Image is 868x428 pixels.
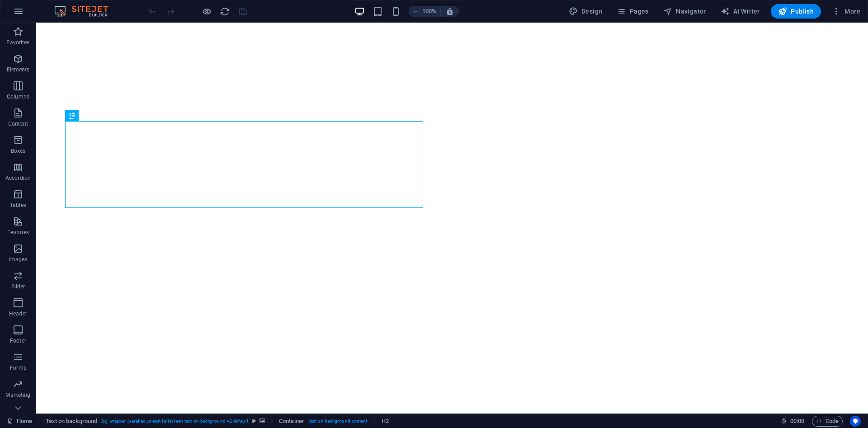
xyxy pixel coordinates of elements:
[308,416,368,427] span: . text-on-background-content
[790,416,804,427] span: 00 00
[7,229,29,236] p: Features
[46,416,98,427] span: Click to select. Double-click to edit
[7,66,30,73] p: Elements
[10,337,26,344] p: Footer
[816,416,839,427] span: Code
[850,416,861,427] button: Usercentrics
[7,416,32,427] a: Click to cancel selection. Double-click to open Pages
[617,7,648,16] span: Pages
[9,256,28,263] p: Images
[771,4,821,19] button: Publish
[382,416,389,427] span: Click to select. Double-click to edit
[101,416,248,427] span: . bg-wrapper .parallax .preset-fullscreen-text-on-background-v2-default
[569,7,603,16] span: Design
[565,4,606,19] button: Design
[10,202,26,209] p: Tables
[565,4,606,19] div: Design (Ctrl+Alt+Y)
[797,418,798,424] span: :
[446,7,454,15] i: On resize automatically adjust zoom level to fit chosen device.
[201,6,212,17] button: Click here to leave preview mode and continue editing
[220,6,230,17] i: Reload page
[613,4,652,19] button: Pages
[409,6,441,17] button: 100%
[781,416,805,427] h6: Session time
[660,4,710,19] button: Navigator
[721,7,760,16] span: AI Writer
[8,120,28,127] p: Content
[11,147,26,155] p: Boxes
[6,39,29,46] p: Favorites
[279,416,304,427] span: Click to select. Double-click to edit
[259,419,265,423] i: This element contains a background
[422,6,437,17] h6: 100%
[252,419,256,423] i: This element is a customizable preset
[812,416,843,427] button: Code
[5,391,30,399] p: Marketing
[9,310,27,317] p: Header
[717,4,764,19] button: AI Writer
[778,7,814,16] span: Publish
[219,6,230,17] button: reload
[10,364,26,372] p: Forms
[663,7,706,16] span: Navigator
[5,174,31,182] p: Accordion
[52,6,120,17] img: Editor Logo
[7,93,29,100] p: Columns
[828,4,864,19] button: More
[832,7,860,16] span: More
[46,416,389,427] nav: breadcrumb
[11,283,25,290] p: Slider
